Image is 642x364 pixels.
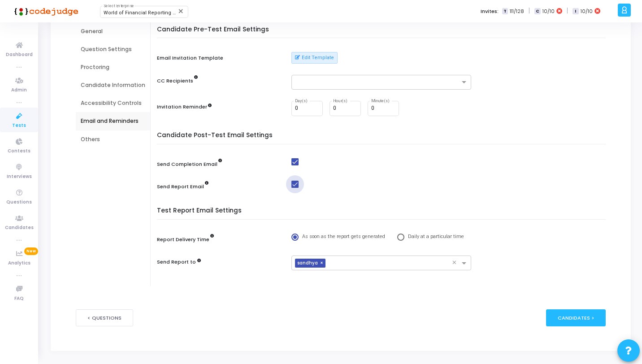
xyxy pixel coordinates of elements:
span: Clear all [452,259,460,268]
img: logo [11,2,78,20]
label: Email Invitation Template [157,54,223,62]
span: 10/10 [542,8,555,15]
span: World of Financial Reporting (1163) [104,10,187,16]
label: Send Report Email [157,183,208,191]
span: Daily at a particular time [404,233,464,241]
span: × [320,259,325,268]
h5: Test Report Email Settings [157,207,610,220]
button: < Questions [76,309,133,326]
div: Email and Reminders [81,117,145,125]
div: Question Settings [81,45,145,53]
div: Proctoring [81,63,145,71]
label: Invites: [481,8,499,15]
mat-icon: Clear [178,8,185,15]
span: FAQ [14,295,24,303]
span: 10/10 [581,8,593,15]
label: Report Delivery Time [157,236,214,243]
span: sandhya [295,259,320,268]
span: Contests [8,147,30,155]
div: Candidate Information [81,81,145,89]
span: Candidates [5,224,34,232]
span: I [573,8,578,15]
label: CC Recipients [157,77,198,85]
span: | [529,6,530,16]
span: | [567,6,568,16]
span: 111/128 [510,8,524,15]
button: Edit Template [291,52,338,64]
span: Questions [6,199,32,206]
div: Accessibility Controls [81,99,145,107]
span: Analytics [8,260,30,267]
div: Candidates > [546,309,606,326]
div: Others [81,135,145,143]
label: Invitation Reminder [157,103,212,111]
h5: Candidate Post-Test Email Settings [157,132,610,144]
div: General [81,27,145,35]
label: Send Completion Email [157,160,222,168]
span: Dashboard [6,51,33,59]
label: Send Report to [157,258,201,266]
span: C [534,8,540,15]
span: T [502,8,508,15]
h5: Candidate Pre-Test Email Settings [157,26,610,39]
span: Tests [12,122,26,130]
span: As soon as the report gets generated [299,233,385,241]
span: Interviews [7,173,32,181]
span: New [24,247,38,255]
span: Admin [11,87,27,94]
